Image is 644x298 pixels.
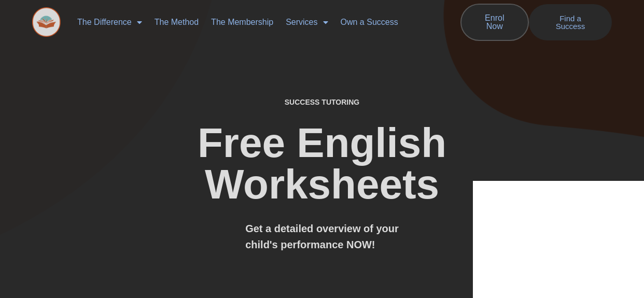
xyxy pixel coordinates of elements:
a: Own a Success [334,10,404,34]
span: Enrol Now [477,14,512,31]
a: The Method [148,10,205,34]
h4: SUCCESS TUTORING​ [236,98,408,107]
a: Services [279,10,334,34]
a: The Membership [205,10,279,34]
a: Enrol Now [460,4,529,41]
h2: Free English Worksheets​ [131,122,513,205]
h3: Get a detailed overview of your child's performance NOW! [245,221,399,253]
span: Find a Success [544,15,596,30]
a: Find a Success [529,4,612,40]
iframe: Chat Widget [473,181,644,298]
nav: Menu [71,10,427,34]
a: The Difference [71,10,148,34]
